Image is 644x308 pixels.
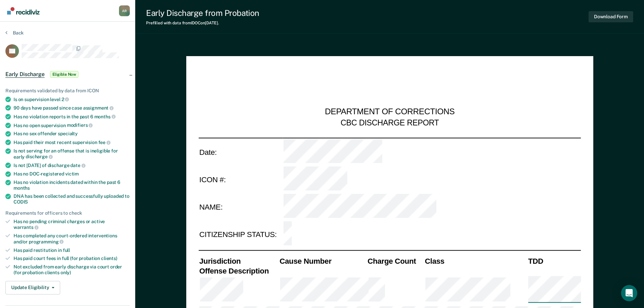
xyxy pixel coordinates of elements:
td: Date: [198,138,283,166]
th: Class [424,256,527,266]
div: Prefilled with data from IDOC on [DATE] . [146,21,259,25]
div: 90 days have passed since case [14,105,130,111]
th: Charge Count [367,256,424,266]
span: only) [61,270,71,275]
td: CITIZENSHIP STATUS: [198,221,283,249]
div: DEPARTMENT OF CORRECTIONS [325,107,455,118]
div: Has completed any court-ordered interventions and/or [14,233,130,244]
span: warrants [14,224,39,230]
div: Requirements validated by data from ICON [5,88,130,94]
th: Offense Description [198,266,279,276]
div: Has no DOC-registered [14,171,130,177]
div: CBC DISCHARGE REPORT [340,118,439,128]
div: Has no violation reports in the past 6 [14,114,130,120]
button: Profile dropdown button [119,5,130,16]
span: discharge [26,154,53,159]
span: CODIS [14,199,28,205]
th: Cause Number [279,256,366,266]
div: Is not [DATE] of discharge [14,162,130,168]
td: ICON #: [198,166,283,193]
span: clients) [101,256,117,261]
span: fee [98,140,111,145]
span: months [94,114,116,119]
div: Has no sex offender [14,131,130,137]
button: Update Eligibility [5,281,60,294]
div: Not excluded from early discharge via court order (for probation clients [14,264,130,276]
div: A R [119,5,130,16]
span: assignment [83,105,114,111]
div: Is on supervision level [14,96,130,102]
span: months [14,185,30,191]
div: Is not serving for an offense that is ineligible for early [14,148,130,160]
span: modifiers [67,122,93,128]
button: Download Form [589,11,633,22]
span: Eligible Now [50,71,79,78]
img: Recidiviz [7,7,40,15]
th: Jurisdiction [198,256,279,266]
span: full [63,247,70,253]
button: Back [5,30,24,36]
div: Has no open supervision [14,122,130,128]
span: date [70,163,85,168]
div: DNA has been collected and successfully uploaded to [14,193,130,205]
span: victim [65,171,79,176]
div: Has paid restitution in [14,247,130,253]
td: NAME: [198,193,283,221]
div: Has no pending criminal charges or active [14,219,130,230]
div: Has paid their most recent supervision [14,139,130,145]
span: Early Discharge [5,71,45,78]
th: TDD [527,256,581,266]
span: programming [29,239,64,244]
span: 2 [62,97,69,102]
div: Early Discharge from Probation [146,8,259,18]
div: Has paid court fees in full (for probation [14,256,130,261]
div: Requirements for officers to check [5,210,130,216]
div: Open Intercom Messenger [621,285,637,301]
div: Has no violation incidents dated within the past 6 [14,180,130,191]
span: specialty [58,131,78,136]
